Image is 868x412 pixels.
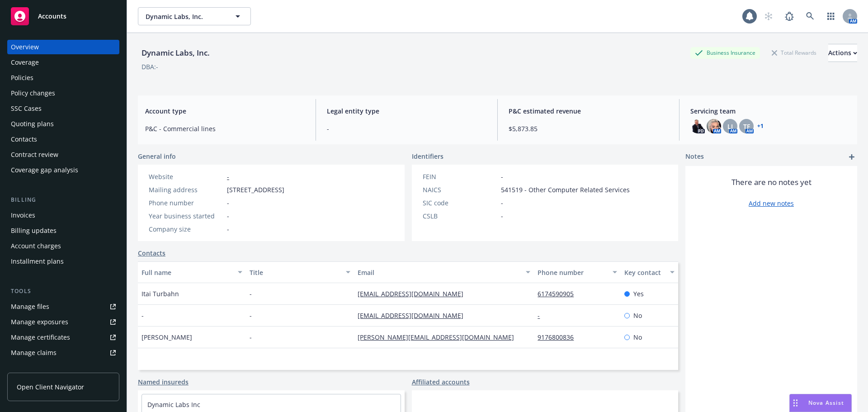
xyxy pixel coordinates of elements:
div: Manage certificates [11,330,70,345]
a: Manage certificates [7,330,119,345]
span: Dynamic Labs, Inc. [146,12,224,21]
div: Actions [828,44,857,62]
span: TF [743,122,750,131]
span: Nova Assist [808,399,844,407]
span: - [227,211,229,221]
span: Legal entity type [327,106,486,116]
div: Tools [7,287,119,296]
a: +1 [757,123,764,129]
a: Coverage gap analysis [7,163,119,177]
div: Company size [149,224,223,234]
div: Policies [11,71,33,85]
span: Open Client Navigator [17,382,84,392]
div: Title [250,268,340,277]
a: - [227,172,229,181]
a: Contacts [138,248,165,258]
button: Email [354,261,534,283]
div: Full name [142,268,232,277]
a: add [846,152,857,162]
span: Account type [145,106,305,116]
a: Policies [7,71,119,85]
span: P&C estimated revenue [509,106,668,116]
button: Full name [138,261,246,283]
a: Overview [7,40,119,54]
div: CSLB [423,211,497,221]
a: Coverage [7,55,119,70]
a: - [538,311,547,320]
span: 541519 - Other Computer Related Services [501,185,630,194]
div: Dynamic Labs, Inc. [138,47,213,59]
a: 6174590905 [538,289,581,298]
div: Coverage [11,55,39,70]
span: $5,873.85 [509,124,668,133]
span: Yes [633,289,644,298]
span: Itai Turbahn [142,289,179,298]
span: No [633,332,642,342]
div: Invoices [11,208,35,223]
a: Affiliated accounts [412,377,470,387]
div: SIC code [423,198,497,208]
button: Title [246,261,354,283]
div: Manage files [11,299,49,314]
span: General info [138,152,176,161]
div: Coverage gap analysis [11,163,78,177]
span: - [250,332,252,342]
span: Identifiers [412,152,443,161]
div: Key contact [624,268,665,277]
a: Switch app [822,7,840,25]
span: - [501,211,503,221]
div: Manage claims [11,346,57,360]
div: DBA: - [142,62,158,71]
div: Mailing address [149,185,223,194]
a: [EMAIL_ADDRESS][DOMAIN_NAME] [358,289,471,298]
div: Billing updates [11,223,57,238]
span: - [501,172,503,181]
div: Year business started [149,211,223,221]
a: Billing updates [7,223,119,238]
span: - [142,311,144,320]
span: Notes [685,152,704,162]
div: Policy changes [11,86,55,100]
button: Phone number [534,261,620,283]
a: Contacts [7,132,119,147]
div: Drag to move [790,394,801,412]
span: - [227,224,229,234]
img: photo [690,119,705,133]
div: FEIN [423,172,497,181]
button: Key contact [621,261,678,283]
a: Account charges [7,239,119,253]
span: - [250,311,252,320]
span: - [250,289,252,298]
a: Dynamic Labs Inc [147,400,200,409]
a: Quoting plans [7,117,119,131]
a: SSC Cases [7,101,119,116]
a: Manage exposures [7,315,119,329]
a: [PERSON_NAME][EMAIL_ADDRESS][DOMAIN_NAME] [358,333,521,341]
div: Account charges [11,239,61,253]
a: Manage BORs [7,361,119,375]
a: Start snowing [759,7,778,25]
div: Overview [11,40,39,54]
a: Search [801,7,819,25]
span: P&C - Commercial lines [145,124,305,133]
a: Invoices [7,208,119,223]
div: Contacts [11,132,37,147]
span: No [633,311,642,320]
div: Phone number [149,198,223,208]
div: Manage exposures [11,315,68,329]
a: Manage claims [7,346,119,360]
div: Quoting plans [11,117,54,131]
a: Report a Bug [780,7,798,25]
span: [PERSON_NAME] [142,332,192,342]
a: [EMAIL_ADDRESS][DOMAIN_NAME] [358,311,471,320]
div: Contract review [11,147,58,162]
span: - [327,124,486,133]
span: LI [727,122,733,131]
div: Manage BORs [11,361,53,375]
a: Named insureds [138,377,189,387]
button: Nova Assist [789,394,852,412]
a: Manage files [7,299,119,314]
span: Accounts [38,13,66,20]
img: photo [707,119,721,133]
